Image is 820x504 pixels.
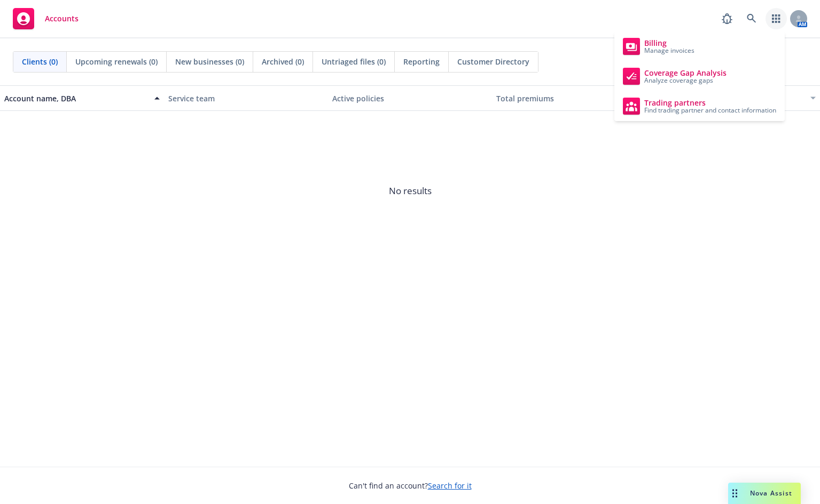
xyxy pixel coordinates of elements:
[403,56,440,67] span: Reporting
[492,85,656,111] button: Total premiums
[175,56,244,67] span: New businesses (0)
[168,93,324,104] div: Service team
[716,8,738,29] a: Report a Bug
[728,483,801,504] button: Nova Assist
[728,483,741,504] div: Drag to move
[619,34,780,59] a: Billing
[766,8,787,29] a: Switch app
[644,39,694,47] span: Billing
[75,56,158,67] span: Upcoming renewals (0)
[164,85,328,111] button: Service team
[619,93,780,119] a: Trading partners
[644,69,727,77] span: Coverage Gap Analysis
[750,489,792,498] span: Nova Assist
[45,14,79,23] span: Accounts
[644,99,776,107] span: Trading partners
[644,107,776,114] span: Find trading partner and contact information
[328,85,492,111] button: Active policies
[4,93,148,104] div: Account name, DBA
[322,56,386,67] span: Untriaged files (0)
[332,93,488,104] div: Active policies
[349,480,472,491] span: Can't find an account?
[644,77,727,84] span: Analyze coverage gaps
[428,481,472,491] a: Search for it
[9,4,83,34] a: Accounts
[457,56,529,67] span: Customer Directory
[741,8,762,29] a: Search
[619,63,780,89] a: Coverage Gap Analysis
[496,93,640,104] div: Total premiums
[22,56,58,67] span: Clients (0)
[262,56,304,67] span: Archived (0)
[644,47,694,54] span: Manage invoices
